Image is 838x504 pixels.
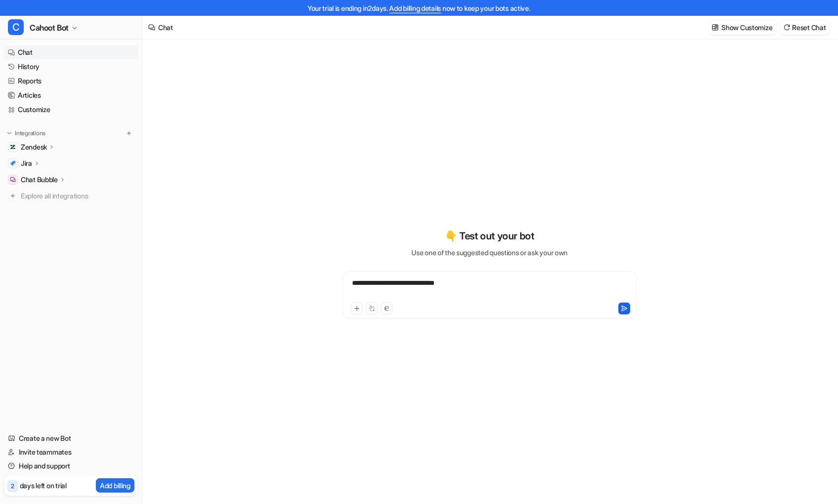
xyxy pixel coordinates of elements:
a: Articles [4,88,138,102]
img: explore all integrations [8,191,18,201]
a: Invite teammates [4,445,138,459]
button: Integrations [4,128,48,138]
span: Explore all integrations [21,188,134,204]
button: Show Customize [709,20,777,35]
span: Cahoot Bot [30,21,69,35]
a: Explore all integrations [4,189,138,203]
p: Jira [21,158,32,168]
p: Chat Bubble [21,175,58,185]
img: menu_add.svg [126,130,132,137]
a: Help and support [4,459,138,473]
p: Integrations [15,129,45,137]
img: expand menu [6,130,13,137]
p: Add billing [100,480,131,491]
a: Reports [4,74,138,88]
p: 2 [11,482,14,491]
span: C [8,19,24,35]
img: Zendesk [10,144,16,150]
a: Chat [4,45,138,59]
button: Add billing [96,478,134,493]
p: 👇 Test out your bot [445,229,534,243]
img: Chat Bubble [10,177,16,183]
a: Customize [4,103,138,116]
a: Create a new Bot [4,431,138,445]
img: customize [712,24,719,31]
p: Show Customize [722,22,773,33]
div: Chat [158,22,173,33]
img: reset [784,24,791,31]
button: Reset Chat [781,20,830,35]
p: Zendesk [21,142,47,152]
a: Add billing details [390,4,441,12]
p: days left on trial [20,480,67,491]
p: Use one of the suggested questions or ask your own [411,247,568,258]
img: Jira [10,160,16,166]
a: History [4,60,138,74]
